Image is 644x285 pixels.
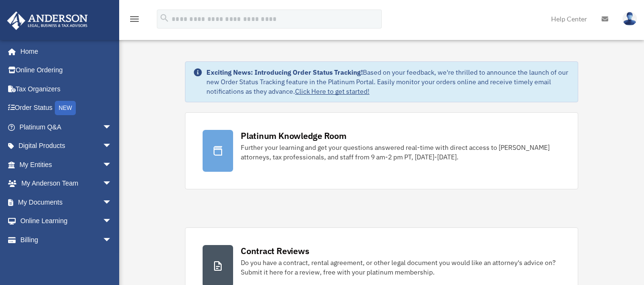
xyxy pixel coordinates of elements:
[7,42,122,61] a: Home
[241,143,561,162] div: Further your learning and get your questions answered real-time with direct access to [PERSON_NAM...
[102,230,122,250] span: arrow_drop_down
[206,68,570,96] div: Based on your feedback, we're thrilled to announce the launch of our new Order Status Tracking fe...
[295,87,369,96] a: Click Here to get started!
[102,155,122,175] span: arrow_drop_down
[55,101,76,115] div: NEW
[241,258,561,277] div: Do you have a contract, rental agreement, or other legal document you would like an attorney's ad...
[206,68,363,77] strong: Exciting News: Introducing Order Status Tracking!
[129,17,140,25] a: menu
[102,118,122,137] span: arrow_drop_down
[159,13,170,23] i: search
[129,13,140,25] i: menu
[102,137,122,156] span: arrow_drop_down
[185,112,578,189] a: Platinum Knowledge Room Further your learning and get your questions answered real-time with dire...
[102,212,122,231] span: arrow_drop_down
[7,155,126,174] a: My Entitiesarrow_drop_down
[7,118,126,137] a: Platinum Q&Aarrow_drop_down
[7,249,126,268] a: Events Calendar
[241,130,347,142] div: Platinum Knowledge Room
[7,98,126,118] a: Order StatusNEW
[7,174,126,193] a: My Anderson Teamarrow_drop_down
[7,212,126,231] a: Online Learningarrow_drop_down
[102,174,122,194] span: arrow_drop_down
[7,79,126,98] a: Tax Organizers
[4,11,91,30] img: Anderson Advisors Platinum Portal
[623,12,637,26] img: User Pic
[102,193,122,212] span: arrow_drop_down
[7,230,126,249] a: Billingarrow_drop_down
[7,137,126,156] a: Digital Productsarrow_drop_down
[241,245,309,257] div: Contract Reviews
[7,193,126,212] a: My Documentsarrow_drop_down
[7,61,126,80] a: Online Ordering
